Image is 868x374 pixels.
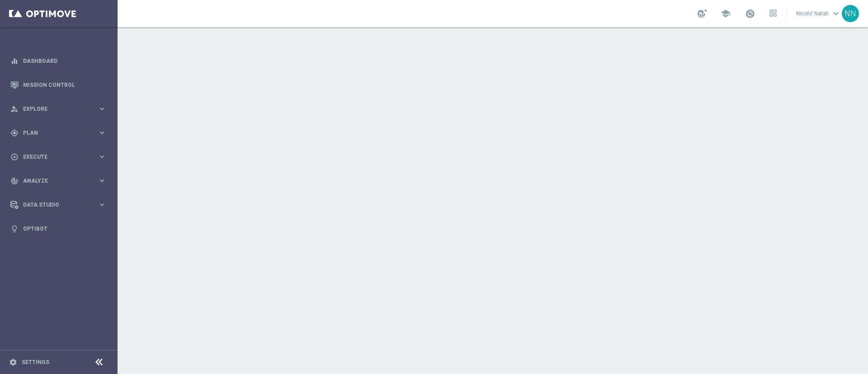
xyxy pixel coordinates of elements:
i: person_search [10,105,19,113]
i: keyboard_arrow_right [98,152,106,161]
button: person_search Explore keyboard_arrow_right [10,105,107,113]
div: Analyze [10,177,98,185]
div: Optibot [10,217,106,241]
span: Explore [23,106,98,112]
a: Nicolo' Natalikeyboard_arrow_down [795,7,842,20]
div: Mission Control [10,73,106,97]
span: Plan [23,130,98,136]
i: track_changes [10,177,19,185]
i: keyboard_arrow_right [98,176,106,185]
button: Mission Control [10,81,107,89]
button: lightbulb Optibot [10,225,107,232]
button: gps_fixed Plan keyboard_arrow_right [10,129,107,137]
div: Execute [10,153,98,161]
i: play_circle_outline [10,153,19,161]
button: play_circle_outline Execute keyboard_arrow_right [10,153,107,161]
a: Optibot [23,217,106,241]
a: Dashboard [23,49,106,73]
i: lightbulb [10,225,19,233]
i: keyboard_arrow_right [98,200,106,209]
a: Settings [22,360,49,365]
button: Data Studio keyboard_arrow_right [10,201,107,208]
div: Plan [10,129,98,137]
span: Analyze [23,178,98,184]
button: equalizer Dashboard [10,57,107,65]
i: keyboard_arrow_right [98,104,106,113]
div: Dashboard [10,49,106,73]
i: gps_fixed [10,129,19,137]
span: school [721,9,731,19]
i: keyboard_arrow_right [98,128,106,137]
div: Explore [10,105,98,113]
span: Data Studio [23,202,98,208]
i: settings [9,358,17,366]
div: Data Studio [10,201,98,209]
button: track_changes Analyze keyboard_arrow_right [10,177,107,185]
i: equalizer [10,57,19,65]
a: Mission Control [23,73,106,97]
span: keyboard_arrow_down [831,9,841,19]
div: NN [842,5,859,22]
span: Execute [23,154,98,160]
